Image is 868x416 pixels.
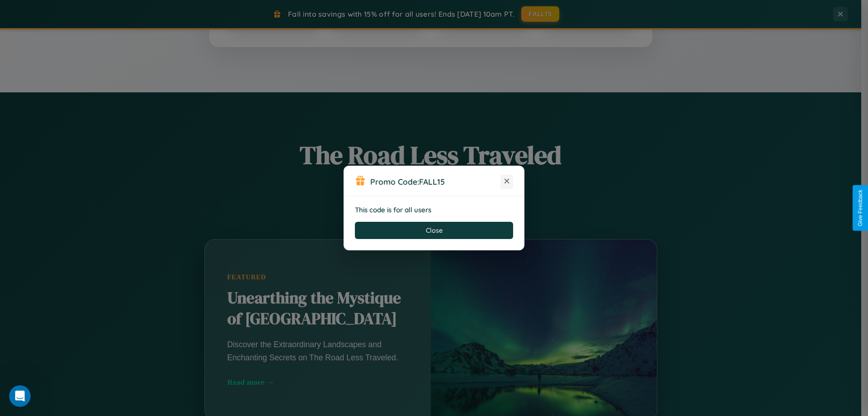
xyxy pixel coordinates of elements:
h3: Promo Code: [370,177,500,186]
div: Give Feedback [857,190,863,226]
strong: This code is for all users [355,206,431,214]
b: FALL15 [419,177,445,186]
button: Close [355,222,513,239]
iframe: Intercom live chat [9,385,31,407]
